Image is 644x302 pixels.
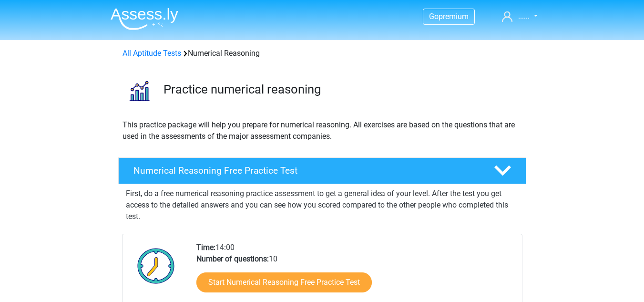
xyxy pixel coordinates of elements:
span: ...... [518,11,530,21]
b: Time: [196,243,215,252]
div: Numerical Reasoning [119,48,526,59]
span: Go [429,12,439,21]
span: premium [439,12,469,21]
h3: Practice numerical reasoning [164,82,519,97]
img: Assessly [111,8,178,30]
a: ...... [498,10,541,22]
img: Clock [132,242,180,290]
img: numerical reasoning [119,71,159,111]
b: Number of questions: [196,254,269,263]
h4: Numerical Reasoning Free Practice Test [133,165,479,176]
a: Start Numerical Reasoning Free Practice Test [196,272,372,292]
a: Numerical Reasoning Free Practice Test [114,157,530,184]
a: Gopremium [423,10,474,23]
p: First, do a free numerical reasoning practice assessment to get a general idea of your level. Aft... [126,188,519,222]
p: This practice package will help you prepare for numerical reasoning. All exercises are based on t... [123,119,522,142]
a: All Aptitude Tests [123,49,181,58]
